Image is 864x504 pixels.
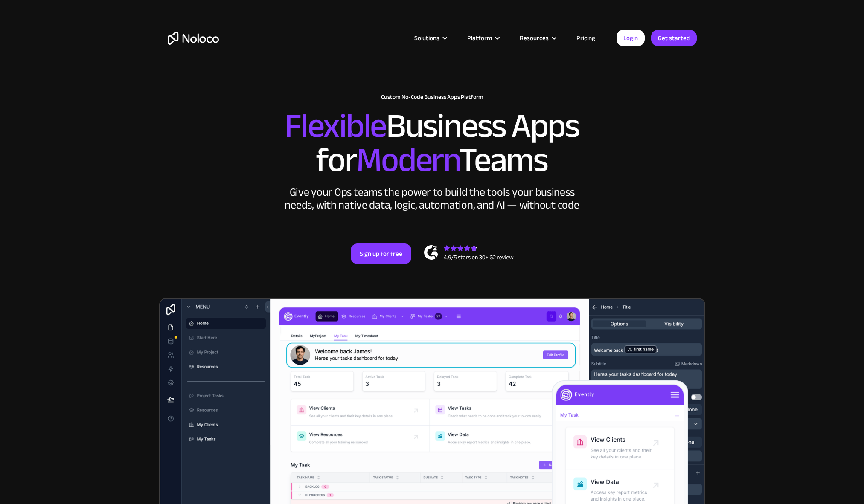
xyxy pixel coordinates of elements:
[404,32,457,43] div: Solutions
[467,32,492,43] div: Platform
[351,243,411,264] a: Sign up for free
[168,109,697,177] h2: Business Apps for Teams
[285,94,386,158] span: Flexible
[457,32,509,43] div: Platform
[283,186,582,211] div: Give your Ops teams the power to build the tools your business needs, with native data, logic, au...
[168,94,697,101] h1: Custom No-Code Business Apps Platform
[617,30,645,46] a: Login
[356,128,459,192] span: Modern
[566,32,606,43] a: Pricing
[168,32,219,45] a: home
[651,30,697,46] a: Get started
[414,32,439,43] div: Solutions
[520,32,549,43] div: Resources
[509,32,566,43] div: Resources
